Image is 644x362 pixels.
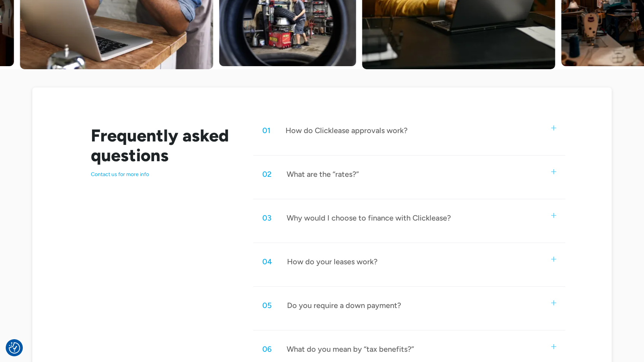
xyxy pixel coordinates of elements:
img: small plus [551,300,556,305]
div: Do you require a down payment? [287,300,401,310]
img: small plus [551,125,556,130]
button: Consent Preferences [9,342,20,354]
div: 02 [262,169,271,179]
img: small plus [551,344,556,349]
img: small plus [551,169,556,174]
div: 05 [262,300,272,310]
div: 04 [262,257,272,267]
div: 06 [262,344,271,354]
div: 03 [262,213,271,223]
div: How do your leases work? [287,257,378,267]
img: Revisit consent button [9,342,20,354]
div: Why would I choose to finance with Clicklease? [287,213,451,223]
div: 01 [262,125,270,135]
div: How do Clicklease approvals work? [286,125,408,135]
div: What do you mean by “tax benefits?” [287,344,414,354]
img: small plus [551,257,556,262]
img: small plus [551,213,556,218]
div: What are the “rates?” [287,169,359,179]
p: Contact us for more info [91,171,235,178]
h2: Frequently asked questions [91,125,235,165]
